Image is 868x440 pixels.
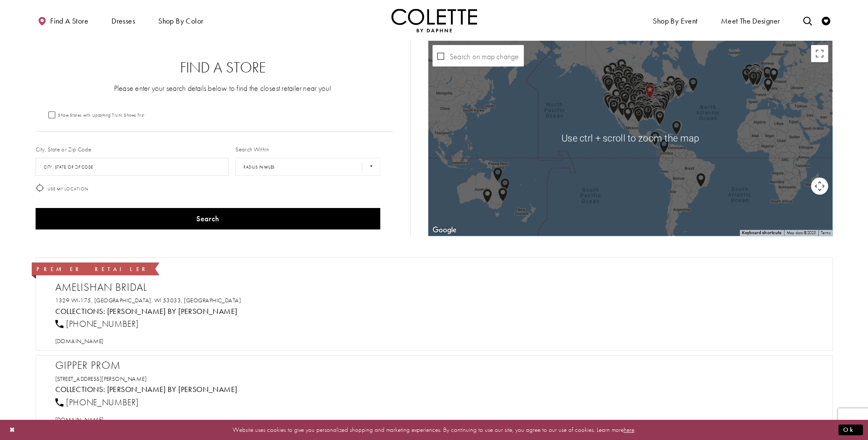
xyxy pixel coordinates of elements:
[55,281,822,294] h2: Amelishan Bridal
[66,318,138,329] span: [PHONE_NUMBER]
[811,45,828,62] button: Toggle fullscreen view
[62,424,806,436] p: Website uses cookies to give you personalized shopping and marketing experiences. By continuing t...
[156,9,205,32] span: Shop by color
[36,208,380,229] button: Search
[820,9,832,32] a: Check Wishlist
[391,9,477,32] a: Visit Home Page
[55,416,104,423] a: Opens in new tab
[107,384,237,394] a: Visit Colette by Daphne page - Opens in new tab
[838,425,863,435] button: Submit Dialog
[111,17,135,25] span: Dresses
[55,416,104,423] span: [DOMAIN_NAME]
[55,384,105,394] span: Collections:
[624,425,634,434] a: here
[235,145,269,154] label: Search Within
[391,9,477,32] img: Colette by Daphne
[55,359,822,372] h2: Gipper Prom
[36,145,92,154] label: City, State or Zip Code
[811,178,828,195] button: Map camera controls
[428,41,833,236] div: Map with store locations
[109,9,137,32] span: Dresses
[50,17,88,25] span: Find a store
[821,230,830,235] a: Terms (opens in new tab)
[107,306,237,316] a: Visit Colette by Daphne page - Opens in new tab
[55,337,104,345] span: [DOMAIN_NAME]
[5,422,20,437] button: Close Dialog
[53,59,393,76] h2: Find a Store
[55,397,139,408] a: [PHONE_NUMBER]
[36,265,149,273] span: Premier Retailer
[653,17,697,25] span: Shop By Event
[801,9,814,32] a: Toggle search
[55,318,139,329] a: [PHONE_NUMBER]
[235,158,380,176] select: Radius In Miles
[719,9,782,32] a: Meet the designer
[430,225,459,236] img: Google
[721,17,780,25] span: Meet the designer
[742,230,781,236] button: Keyboard shortcuts
[55,296,241,304] a: Opens in new tab
[36,158,229,176] input: City, State, or ZIP Code
[651,9,700,32] span: Shop By Event
[430,225,459,236] a: Open this area in Google Maps (opens a new window)
[36,9,90,32] a: Find a store
[787,230,816,235] span: Map data ©2025
[53,83,393,93] p: Please enter your search details below to find the closest retailer near you!
[66,397,138,408] span: [PHONE_NUMBER]
[55,337,104,345] a: Opens in new tab
[55,306,105,316] span: Collections:
[158,17,203,25] span: Shop by color
[55,375,147,383] a: Opens in new tab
